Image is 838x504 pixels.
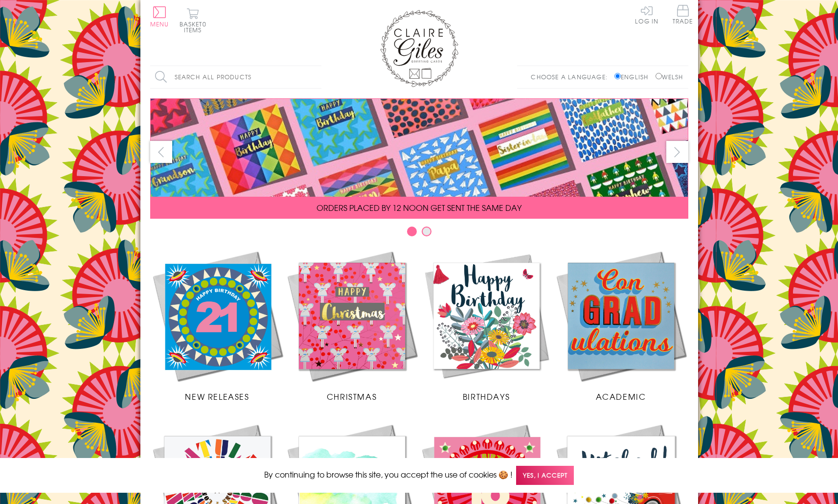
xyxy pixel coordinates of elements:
[312,66,321,88] input: Search
[419,249,554,402] a: Birthdays
[516,466,574,485] span: Yes, I accept
[554,249,688,402] a: Academic
[150,20,169,28] span: Menu
[656,73,662,79] input: Welsh
[180,8,206,33] button: Basket0 items
[614,72,653,81] label: English
[673,5,693,24] span: Trade
[407,227,417,236] button: Carousel Page 1 (Current Slide)
[150,141,172,163] button: prev
[285,249,419,402] a: Christmas
[150,226,688,241] div: Carousel Pagination
[150,66,321,88] input: Search all products
[380,10,458,87] img: Claire Giles Greetings Cards
[656,72,683,81] label: Welsh
[596,390,646,402] span: Academic
[614,73,621,79] input: English
[150,249,285,402] a: New Releases
[635,5,658,24] a: Log In
[184,20,206,34] span: 0 items
[327,390,377,402] span: Christmas
[317,202,521,213] span: ORDERS PLACED BY 12 NOON GET SENT THE SAME DAY
[463,390,510,402] span: Birthdays
[422,227,431,236] button: Carousel Page 2
[150,6,169,27] button: Menu
[666,141,688,163] button: next
[185,390,249,402] span: New Releases
[531,72,612,81] p: Choose a language:
[673,5,693,26] a: Trade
